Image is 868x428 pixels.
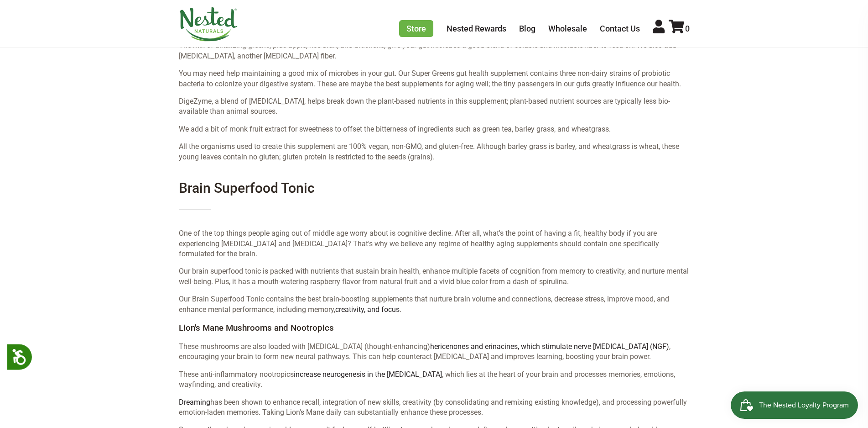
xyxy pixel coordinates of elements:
img: Nested Naturals [179,7,238,42]
a: increase neurogenesis in the [MEDICAL_DATA] [294,370,442,379]
p: These mushrooms are also loaded with [MEDICAL_DATA] (thought-enhancing) , encouraging your brain ... [179,342,690,362]
a: Wholesale [548,24,587,33]
a: Nested Rewards [447,24,506,33]
a: Blog [519,24,535,33]
p: Our Brain Superfood Tonic contains the best brain-boosting supplements that nurture brain volume ... [179,294,690,315]
p: The mix of alkalizing greens, plus apple, rice bran, and artichoke, give your gut microbes a good... [179,41,690,61]
iframe: Button to open loyalty program pop-up [731,391,859,419]
a: creativity, and focus [335,305,400,314]
p: One of the top things people aging out of middle age worry about is cognitive decline. After all,... [179,228,690,259]
a: Contact Us [600,24,640,33]
p: has been shown to enhance recall, integration of new skills, creativity (by consolidating and rem... [179,397,690,418]
p: You may need help maintaining a good mix of microbes in your gut. Our Super Greens gut health sup... [179,69,690,89]
p: We add a bit of monk fruit extract for sweetness to offset the bitterness of ingredients such as ... [179,124,690,134]
span: 0 [685,24,690,33]
h3: Lion's Mane Mushrooms and Nootropics [179,323,690,333]
a: Store [399,20,433,37]
h4: Brain Superfood Tonic [179,180,690,211]
p: These anti-inflammatory nootropics , which lies at the heart of your brain and processes memories... [179,370,690,390]
p: All the organisms used to create this supplement are 100% vegan, non-GMO, and gluten-free. Althou... [179,142,690,162]
p: Our brain superfood tonic is packed with nutrients that sustain brain health, enhance multiple fa... [179,266,690,287]
a: 0 [669,24,690,33]
a: hericenones and erinacines, which stimulate nerve [MEDICAL_DATA] (NGF) [430,342,669,351]
a: Dreaming [179,398,210,407]
p: DigeZyme, a blend of [MEDICAL_DATA], helps break down the plant-based nutrients in this supplemen... [179,96,690,117]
